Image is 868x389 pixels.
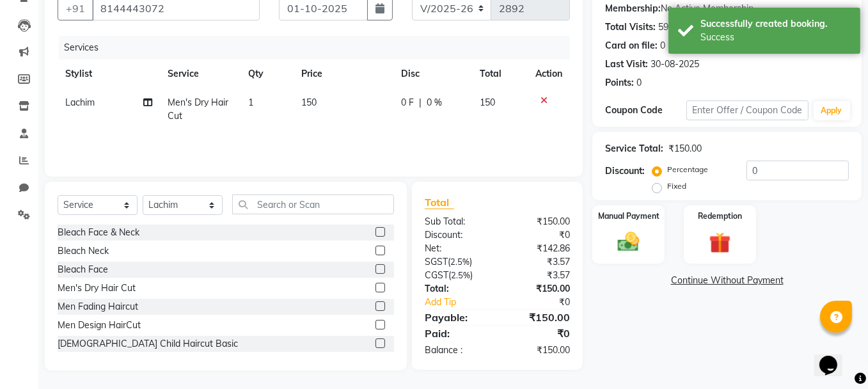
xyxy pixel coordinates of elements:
span: 150 [480,97,495,108]
div: ₹150.00 [668,142,702,155]
div: Men's Dry Hair Cut [58,282,136,295]
div: Services [59,36,580,60]
div: ₹0 [498,228,580,242]
a: Add Tip [415,296,511,309]
img: _gift.svg [702,230,737,257]
div: ₹0 [498,326,580,341]
img: _cash.svg [611,230,645,255]
iframe: chat widget [814,338,855,376]
th: Disc [393,60,472,88]
div: Balance : [415,344,498,357]
label: Manual Payment [598,210,659,222]
input: Enter Offer / Coupon Code [686,100,808,120]
div: Sub Total: [415,215,498,228]
div: Points: [605,76,634,90]
span: Men's Dry Hair Cut [168,97,228,122]
label: Percentage [667,164,708,175]
div: Coupon Code [605,104,686,117]
th: Price [294,60,393,88]
label: Fixed [667,180,686,192]
span: CGST [425,269,448,281]
div: ₹3.57 [498,269,580,282]
span: 150 [301,97,317,108]
div: ₹0 [511,296,580,309]
label: Redemption [698,210,742,222]
th: Service [160,60,241,88]
div: Discount: [415,228,498,242]
span: 2.5% [450,257,470,267]
div: Discount: [605,164,645,178]
div: Paid: [415,326,498,341]
span: 1 [248,97,253,108]
div: [DEMOGRAPHIC_DATA] Child Haircut Basic [58,337,238,351]
span: Total [425,196,454,209]
div: 59 [658,20,668,34]
div: Success [700,31,851,44]
div: Bleach Neck [58,244,109,258]
span: | [419,96,422,109]
input: Search or Scan [232,194,394,214]
span: 2.5% [451,270,470,280]
div: Payable: [415,310,498,325]
a: Continue Without Payment [595,274,859,287]
div: 0 [660,39,665,52]
div: ₹150.00 [498,282,580,296]
th: Action [528,60,570,88]
div: ₹150.00 [498,344,580,357]
div: Service Total: [605,142,663,155]
div: Men Fading Haircut [58,300,138,314]
div: ₹150.00 [498,310,580,325]
th: Total [472,60,528,88]
div: ₹150.00 [498,215,580,228]
div: Total: [415,282,498,296]
div: Last Visit: [605,58,648,71]
div: ₹142.86 [498,242,580,255]
th: Qty [241,60,294,88]
div: 0 [636,76,642,90]
div: ( ) [415,255,498,269]
span: 0 F [401,96,414,109]
button: Apply [814,101,850,120]
div: Men Design HairCut [58,319,141,332]
span: 0 % [427,96,442,109]
div: ₹3.57 [498,255,580,269]
div: Successfully created booking. [700,17,851,31]
span: SGST [425,256,448,267]
div: Bleach Face & Neck [58,226,139,239]
div: ( ) [415,269,498,282]
th: Stylist [58,60,160,88]
div: Bleach Face [58,263,108,276]
div: Membership: [605,2,661,15]
div: No Active Membership [605,2,849,15]
div: Total Visits: [605,20,656,34]
span: Lachim [65,97,95,108]
div: 30-08-2025 [651,58,699,71]
div: Card on file: [605,39,658,52]
div: Net: [415,242,498,255]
